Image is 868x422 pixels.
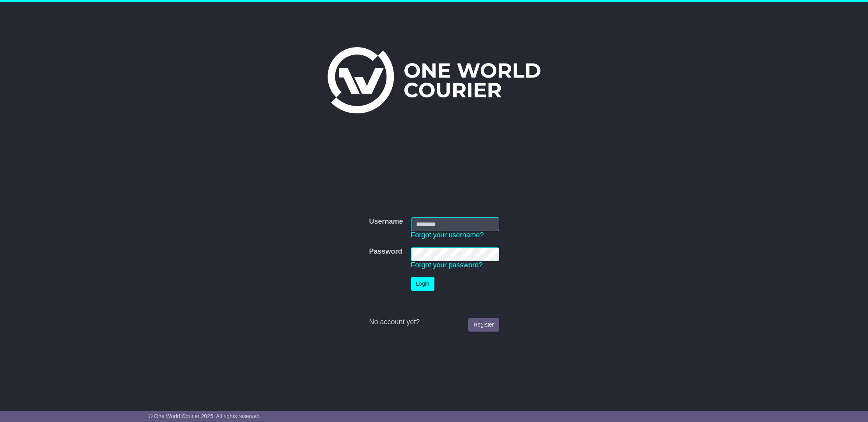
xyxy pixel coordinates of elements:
[369,217,403,226] label: Username
[149,413,261,419] span: © One World Courier 2025. All rights reserved.
[468,318,499,332] a: Register
[411,231,484,239] a: Forgot your username?
[411,277,434,291] button: Login
[411,261,483,269] a: Forgot your password?
[328,47,540,113] img: One World
[369,318,499,327] div: No account yet?
[369,247,402,256] label: Password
